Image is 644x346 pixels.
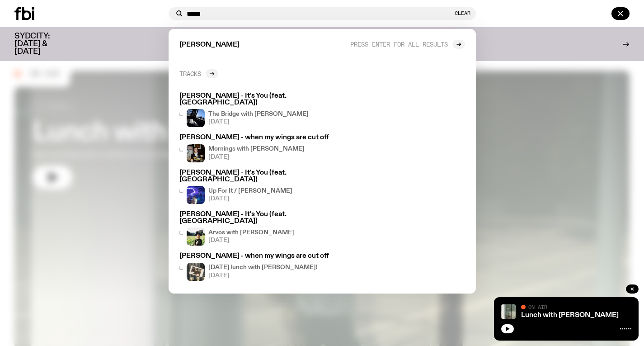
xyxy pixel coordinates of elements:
h3: [PERSON_NAME] - when my wings are cut off [179,134,346,141]
h3: [PERSON_NAME] - when my wings are cut off [179,253,346,260]
h4: Mornings with [PERSON_NAME] [208,146,305,152]
a: [PERSON_NAME] - It's You (feat. [GEOGRAPHIC_DATA])Up For It / [PERSON_NAME][DATE] [176,166,349,208]
a: Tracks [179,69,218,78]
h4: The Bridge with [PERSON_NAME] [208,111,309,117]
a: [PERSON_NAME] - when my wings are cut offSam blankly stares at the camera, brightly lit by a came... [176,131,349,166]
span: [DATE] [208,119,309,125]
h3: [PERSON_NAME] - It's You (feat. [GEOGRAPHIC_DATA]) [179,211,346,225]
span: [DATE] [208,196,292,202]
button: Clear [455,11,470,16]
a: [PERSON_NAME] - It's You (feat. [GEOGRAPHIC_DATA])Bri is smiling and wearing a black t-shirt. She... [176,208,349,249]
a: Lunch with [PERSON_NAME] [521,312,619,319]
h3: SYDCITY: [DATE] & [DATE] [14,33,72,56]
span: [PERSON_NAME] [179,42,240,48]
h4: Up For It / [PERSON_NAME] [208,188,292,194]
img: A polaroid of Ella Avni in the studio on top of the mixer which is also located in the studio. [187,263,205,281]
h3: [PERSON_NAME] - It's You (feat. [GEOGRAPHIC_DATA]) [179,93,346,106]
a: [PERSON_NAME] - when my wings are cut offA polaroid of Ella Avni in the studio on top of the mixe... [176,249,349,284]
h4: Arvos with [PERSON_NAME] [208,230,294,236]
span: [DATE] [208,273,318,279]
img: Sam blankly stares at the camera, brightly lit by a camera flash wearing a hat collared shirt and... [187,144,205,162]
span: On Air [528,304,547,310]
img: People climb Sydney's Harbour Bridge [187,109,205,127]
h2: Tracks [179,70,201,77]
span: [DATE] [208,154,305,160]
h4: [DATE] lunch with [PERSON_NAME]! [208,265,318,270]
a: Press enter for all results [350,40,465,49]
span: [DATE] [208,237,294,243]
img: Bri is smiling and wearing a black t-shirt. She is standing in front of a lush, green field. Ther... [187,228,205,246]
h3: [PERSON_NAME] - It's You (feat. [GEOGRAPHIC_DATA]) [179,170,346,183]
a: [PERSON_NAME] - It's You (feat. [GEOGRAPHIC_DATA])People climb Sydney's Harbour BridgeThe Bridge ... [176,89,349,131]
span: Press enter for all results [350,41,448,47]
